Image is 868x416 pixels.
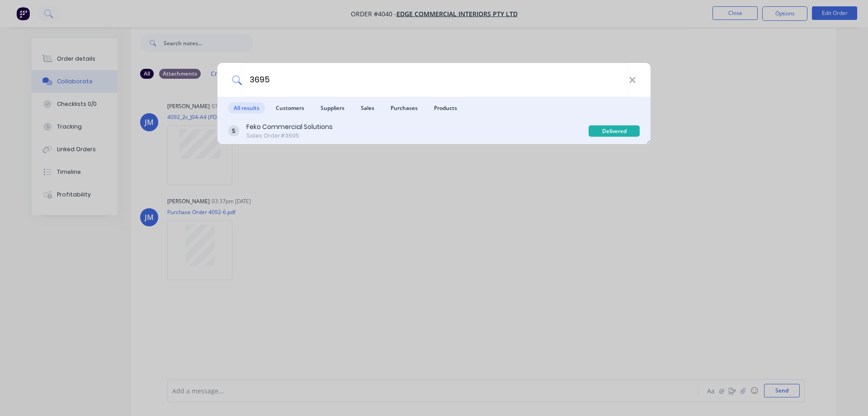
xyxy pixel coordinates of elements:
[429,102,462,114] span: Products
[589,125,640,137] div: Delivered
[315,102,350,114] span: Suppliers
[270,102,310,114] span: Customers
[385,102,423,114] span: Purchases
[246,122,333,132] div: Feko Commercial Solutions
[228,102,265,114] span: All results
[246,132,333,140] div: Sales Order #3695
[242,63,629,97] input: Start typing a customer or supplier name to create a new order...
[355,102,380,114] span: Sales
